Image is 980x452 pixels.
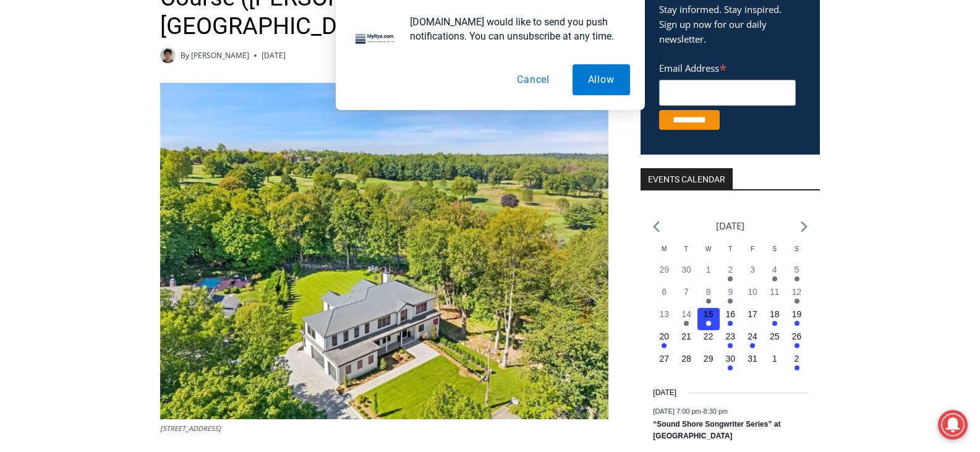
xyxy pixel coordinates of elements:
[684,287,689,297] time: 7
[792,331,802,341] time: 26
[675,330,697,352] button: 21
[706,265,711,275] time: 1
[720,286,742,308] button: 9 Has events
[726,331,736,341] time: 23
[720,244,742,263] div: Thursday
[675,263,697,286] button: 30
[728,343,733,348] em: Has events
[697,263,720,286] button: 1
[400,15,630,43] div: [DOMAIN_NAME] would like to send you push notifications. You can unsubscribe at any time.
[795,276,799,281] em: Has events
[801,221,807,232] a: Next month
[659,331,669,341] time: 20
[720,352,742,375] button: 30 Has events
[573,64,630,95] button: Allow
[728,276,733,281] em: Has events
[351,15,400,64] img: notification icon
[741,330,764,352] button: 24 Has events
[653,244,675,263] div: Monday
[795,354,799,364] time: 2
[653,352,675,375] button: 27
[764,352,786,375] button: 1
[786,330,808,352] button: 26 Has events
[741,286,764,308] button: 10
[684,245,688,252] span: T
[795,245,799,252] span: S
[772,265,777,275] time: 4
[772,245,777,252] span: S
[697,330,720,352] button: 22
[653,407,701,415] span: [DATE] 7:00 pm
[720,308,742,330] button: 16 Has events
[720,263,742,286] button: 2 Has events
[772,354,777,364] time: 1
[764,308,786,330] button: 18 Has events
[728,265,733,275] time: 2
[706,299,711,304] em: Has events
[704,354,714,364] time: 29
[750,265,755,275] time: 3
[726,309,736,319] time: 16
[675,352,697,375] button: 28
[681,331,691,341] time: 21
[653,286,675,308] button: 6
[653,407,728,415] time: -
[720,330,742,352] button: 23 Has events
[770,309,780,319] time: 18
[681,309,691,319] time: 14
[792,309,802,319] time: 19
[748,354,757,364] time: 31
[705,245,711,252] span: W
[675,286,697,308] button: 7
[795,365,799,370] em: Has events
[662,343,667,348] em: Has events
[653,330,675,352] button: 20 Has events
[662,245,667,252] span: M
[659,354,669,364] time: 27
[659,309,669,319] time: 13
[653,387,676,399] time: [DATE]
[764,263,786,286] button: 4 Has events
[770,331,780,341] time: 25
[748,331,757,341] time: 24
[792,287,802,297] time: 12
[764,244,786,263] div: Saturday
[675,244,697,263] div: Tuesday
[704,331,714,341] time: 22
[697,244,720,263] div: Wednesday
[681,354,691,364] time: 28
[697,286,720,308] button: 8 Has events
[795,265,799,275] time: 5
[675,308,697,330] button: 14 Has events
[748,287,757,297] time: 10
[770,287,780,297] time: 11
[706,321,711,326] em: Has events
[160,423,608,434] figcaption: [STREET_ADDRESS]
[786,286,808,308] button: 12 Has events
[684,321,689,326] em: Has events
[653,308,675,330] button: 13
[728,245,732,252] span: T
[697,308,720,330] button: 15 Has events
[706,287,711,297] time: 8
[786,308,808,330] button: 19 Has events
[653,420,780,441] a: “Sound Shore Songwriter Series” at [GEOGRAPHIC_DATA]
[716,218,744,234] li: [DATE]
[786,263,808,286] button: 5 Has events
[795,343,799,348] em: Has events
[750,343,755,348] em: Has events
[748,309,757,319] time: 17
[795,321,799,326] em: Has events
[751,245,754,252] span: F
[662,287,667,297] time: 6
[786,352,808,375] button: 2 Has events
[741,244,764,263] div: Friday
[681,265,691,275] time: 30
[728,321,733,326] em: Has events
[728,365,733,370] em: Has events
[741,308,764,330] button: 17
[772,321,777,326] em: Has events
[501,64,565,95] button: Cancel
[728,287,733,297] time: 9
[795,299,799,304] em: Has events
